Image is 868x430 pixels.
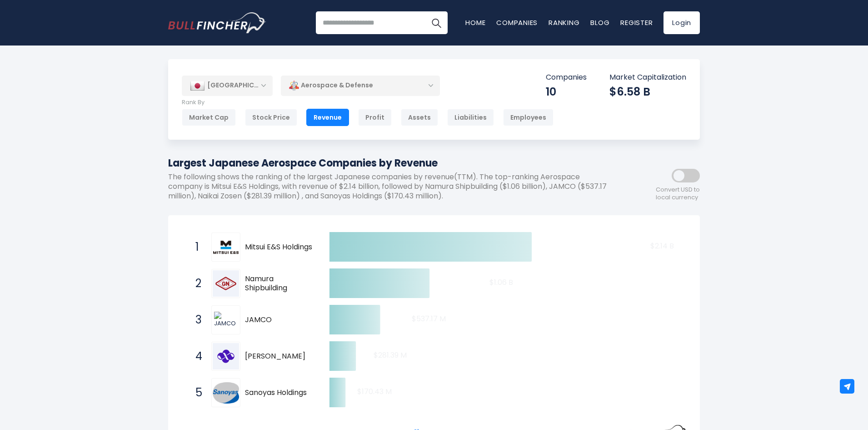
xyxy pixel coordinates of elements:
[306,109,349,126] div: Revenue
[245,274,314,293] span: Namura Shipbuilding
[191,239,200,255] span: 1
[590,18,609,27] a: Blog
[489,277,513,288] text: $1.06 B
[213,270,239,297] img: Namura Shipbuilding
[168,12,266,33] a: Go to homepage
[374,350,407,360] text: $281.39 M
[546,85,587,99] div: 10
[447,109,494,126] div: Liabilities
[663,11,700,34] a: Login
[609,85,686,99] div: $6.58 B
[546,73,587,82] p: Companies
[182,109,236,126] div: Market Cap
[412,314,446,324] text: $537.17 M
[214,312,238,328] img: JAMCO
[465,18,485,27] a: Home
[191,349,200,364] span: 4
[609,73,686,82] p: Market Capitalization
[213,240,239,254] img: Mitsui E&S Holdings
[213,382,239,404] img: Sanoyas Holdings
[191,276,200,291] span: 2
[656,186,700,202] span: Convert USD to local currency
[401,109,438,126] div: Assets
[549,18,579,27] a: Ranking
[182,76,273,96] div: [GEOGRAPHIC_DATA]
[191,312,200,328] span: 3
[503,109,554,126] div: Employees
[245,243,314,252] span: Mitsui E&S Holdings
[496,18,538,27] a: Companies
[650,241,674,251] text: $2.14 B
[213,343,239,369] img: Naikai Zosen
[620,18,653,27] a: Register
[357,386,392,397] text: $170.43 M
[358,109,392,126] div: Profit
[182,99,554,106] p: Rank By
[245,109,297,126] div: Stock Price
[281,75,440,96] div: Aerospace & Defense
[245,352,314,361] span: [PERSON_NAME]
[245,388,314,398] span: Sanoyas Holdings
[168,156,618,171] h1: Largest Japanese Aerospace Companies by Revenue
[425,11,448,34] button: Search
[168,172,618,201] p: The following shows the ranking of the largest Japanese companies by revenue(TTM). The top-rankin...
[245,315,314,325] span: JAMCO
[168,12,266,33] img: Bullfincher logo
[191,385,200,400] span: 5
